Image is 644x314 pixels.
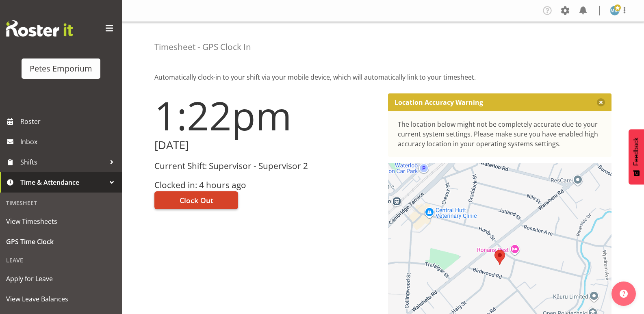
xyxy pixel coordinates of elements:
[20,136,118,148] span: Inbox
[20,156,106,168] span: Shifts
[180,195,213,206] span: Clock Out
[154,72,611,82] p: Automatically clock-in to your shift via your mobile device, which will automatically link to you...
[633,137,640,166] span: Feedback
[20,115,118,128] span: Roster
[6,215,116,227] span: View Timesheets
[2,211,120,232] a: View Timesheets
[395,98,483,106] p: Location Accuracy Warning
[20,176,106,188] span: Time & Attendance
[610,6,620,15] img: mandy-mosley3858.jpg
[154,42,251,52] h4: Timesheet - GPS Clock In
[6,273,116,285] span: Apply for Leave
[597,98,605,106] button: Close message
[6,236,116,248] span: GPS Time Clock
[6,293,116,305] span: View Leave Balances
[620,290,628,298] img: help-xxl-2.png
[154,191,238,209] button: Clock Out
[154,139,378,152] h2: [DATE]
[2,252,120,269] div: Leave
[398,119,602,149] div: The location below might not be completely accurate due to your current system settings. Please m...
[154,161,378,171] h3: Current Shift: Supervisor - Supervisor 2
[2,195,120,211] div: Timesheet
[2,289,120,309] a: View Leave Balances
[154,180,378,190] h3: Clocked in: 4 hours ago
[154,93,378,137] h1: 1:22pm
[6,20,73,37] img: Rosterit website logo
[629,129,644,184] button: Feedback - Show survey
[2,232,120,252] a: GPS Time Clock
[30,63,92,75] div: Petes Emporium
[2,269,120,289] a: Apply for Leave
